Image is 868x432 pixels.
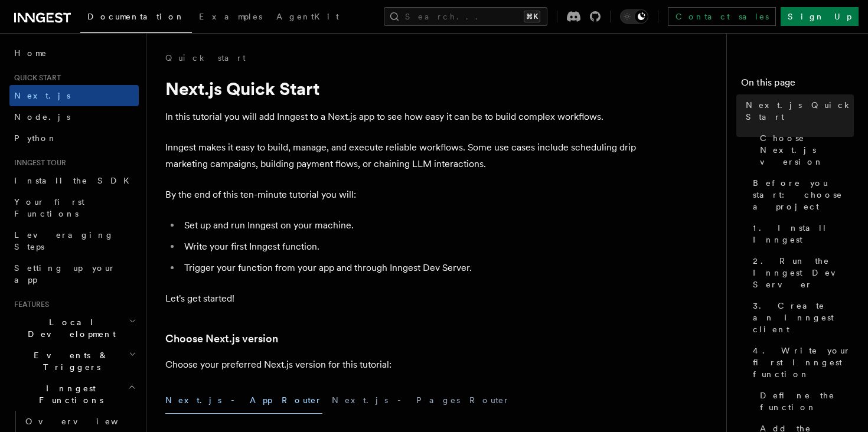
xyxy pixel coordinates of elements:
button: Search...⌘K [384,7,547,26]
span: Node.js [14,112,70,122]
a: Overview [21,411,139,432]
li: Trigger your function from your app and through Inngest Dev Server. [181,260,638,276]
span: Python [14,133,57,143]
span: Define the function [760,390,854,413]
span: AgentKit [276,12,339,21]
a: 4. Write your first Inngest function [748,340,854,385]
span: Inngest Functions [9,382,128,406]
a: Python [9,127,139,149]
li: Write your first Inngest function. [181,238,638,255]
a: Documentation [80,4,192,33]
a: 1. Install Inngest [748,217,854,250]
span: Documentation [87,12,185,21]
a: Choose Next.js version [755,127,854,172]
h4: On this page [741,76,854,94]
span: Next.js [14,91,70,100]
kbd: ⌘K [524,11,540,22]
span: Leveraging Steps [14,230,114,251]
a: Node.js [9,106,139,127]
span: Features [9,300,49,309]
a: Examples [192,4,269,32]
span: Quick start [9,73,61,83]
p: In this tutorial you will add Inngest to a Next.js app to see how easy it can be to build complex... [165,109,638,125]
a: 3. Create an Inngest client [748,295,854,340]
span: 3. Create an Inngest client [753,300,854,335]
span: Setting up your app [14,263,116,284]
a: Leveraging Steps [9,224,139,257]
span: Examples [199,12,262,21]
span: Next.js Quick Start [746,99,854,123]
p: By the end of this ten-minute tutorial you will: [165,186,638,203]
span: Before you start: choose a project [753,177,854,212]
h1: Next.js Quick Start [165,78,638,99]
button: Next.js - App Router [165,387,322,414]
span: Events & Triggers [9,349,129,373]
a: 2. Run the Inngest Dev Server [748,250,854,295]
span: Local Development [9,316,129,340]
a: Choose Next.js version [165,330,278,347]
a: Next.js [9,85,139,106]
a: Contact sales [668,7,776,26]
p: Inngest makes it easy to build, manage, and execute reliable workflows. Some use cases include sc... [165,139,638,172]
span: 2. Run the Inngest Dev Server [753,255,854,290]
span: 1. Install Inngest [753,222,854,246]
a: AgentKit [269,4,346,32]
span: Home [14,47,47,59]
a: Define the function [755,385,854,418]
button: Next.js - Pages Router [332,387,510,414]
span: Install the SDK [14,176,136,185]
p: Let's get started! [165,290,638,307]
a: Quick start [165,52,246,64]
p: Choose your preferred Next.js version for this tutorial: [165,356,638,373]
button: Local Development [9,312,139,345]
span: Choose Next.js version [760,132,854,168]
a: Sign Up [781,7,859,26]
a: Next.js Quick Start [741,94,854,127]
li: Set up and run Inngest on your machine. [181,217,638,234]
a: Your first Functions [9,191,139,224]
button: Toggle dark mode [620,9,648,24]
span: 4. Write your first Inngest function [753,345,854,380]
span: Your first Functions [14,197,84,218]
span: Overview [25,417,147,426]
button: Events & Triggers [9,345,139,378]
a: Setting up your app [9,257,139,290]
a: Before you start: choose a project [748,172,854,217]
a: Install the SDK [9,170,139,191]
a: Home [9,42,139,64]
span: Inngest tour [9,158,66,168]
button: Inngest Functions [9,378,139,411]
